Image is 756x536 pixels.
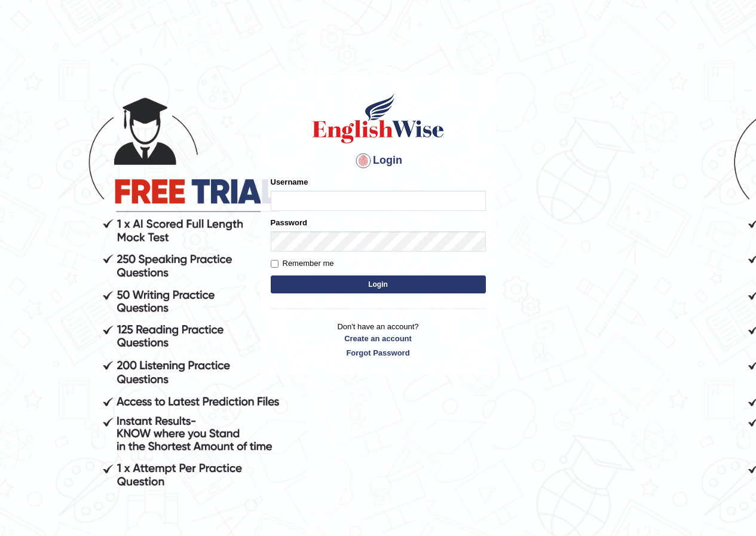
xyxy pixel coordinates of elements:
[271,347,486,359] a: Forgot Password
[271,321,486,358] p: Don't have an account?
[271,176,308,188] label: Username
[271,258,334,269] label: Remember me
[310,91,446,145] img: Logo of English Wise sign in for intelligent practice with AI
[271,260,278,268] input: Remember me
[271,333,486,344] a: Create an account
[271,275,486,293] button: Login
[271,217,307,228] label: Password
[271,151,486,170] h4: Login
